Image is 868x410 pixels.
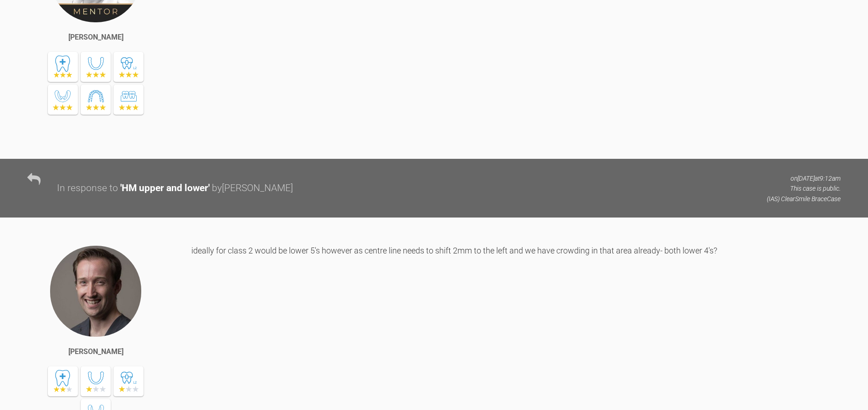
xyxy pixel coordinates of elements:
div: In response to [57,181,118,196]
p: on [DATE] at 9:12am [767,173,841,183]
div: [PERSON_NAME] [68,346,123,358]
p: (IAS) ClearSmile Brace Case [767,194,841,204]
div: by [PERSON_NAME] [212,181,293,196]
p: This case is public. [767,183,841,193]
div: [PERSON_NAME] [68,31,123,43]
div: ' HM upper and lower ' [120,181,210,196]
img: James Crouch Baker [49,245,142,338]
